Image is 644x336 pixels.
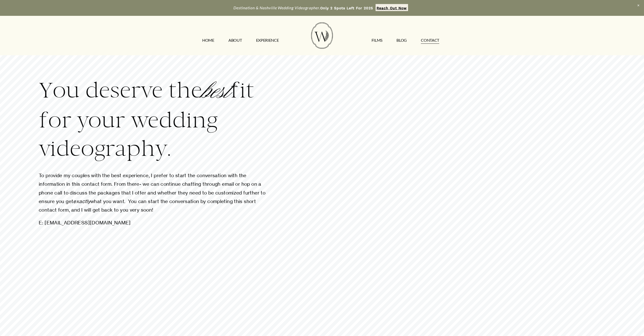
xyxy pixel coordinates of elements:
p: To provide my couples with the best experience, I prefer to start the conversation with the infor... [39,171,269,214]
a: Blog [396,36,407,44]
a: FILMS [372,36,382,44]
a: HOME [202,36,214,44]
a: CONTACT [421,36,439,44]
strong: Reach Out Now [377,6,407,10]
a: EXPERIENCE [256,36,279,44]
h2: You deserve the fit for your wedding videography. [39,76,269,163]
img: Wild Fern Weddings [311,22,333,49]
em: best [202,78,230,105]
a: ABOUT [228,36,242,44]
em: exactly [73,198,90,204]
a: Reach Out Now [376,4,408,11]
p: E: [EMAIL_ADDRESS][DOMAIN_NAME] [39,218,269,227]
